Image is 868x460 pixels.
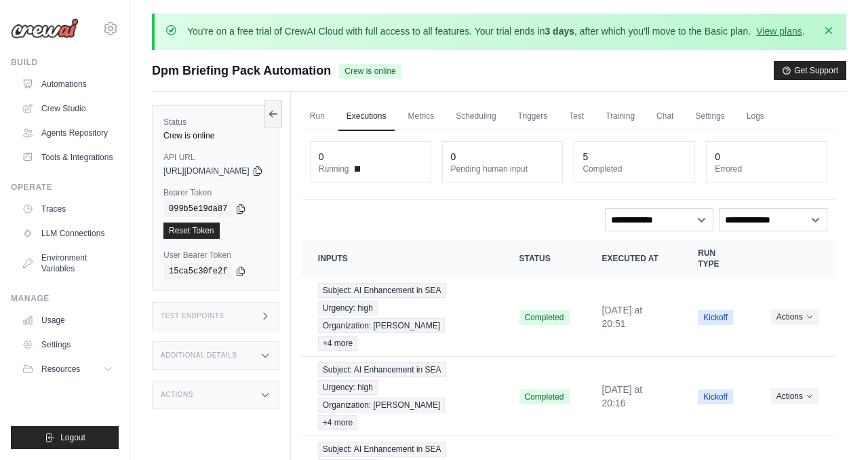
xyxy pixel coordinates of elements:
[11,426,119,449] button: Logout
[318,283,487,351] a: View execution details for Subject
[16,98,119,119] a: Crew Studio
[682,239,754,277] th: Run Type
[16,358,119,380] button: Resources
[16,247,119,280] a: Environment Variables
[771,388,819,404] button: Actions for execution
[451,150,456,164] div: 0
[318,301,378,315] span: Urgency: high
[163,223,220,239] a: Reset Token
[163,130,268,141] div: Crew is online
[756,26,802,37] a: View plans
[11,182,119,193] div: Operate
[16,334,119,356] a: Settings
[545,26,574,37] strong: 3 days
[339,64,401,79] span: Crew is online
[698,389,733,404] span: Kickoff
[561,102,592,131] a: Test
[163,117,268,128] label: Status
[161,312,224,320] h3: Test Endpoints
[648,102,682,131] a: Chat
[519,310,570,325] span: Completed
[163,250,268,261] label: User Bearer Token
[319,164,349,174] span: Running
[318,415,357,430] span: +4 more
[503,239,586,277] th: Status
[774,61,846,80] button: Get Support
[318,336,357,351] span: +4 more
[16,73,119,95] a: Automations
[451,164,555,174] dt: Pending human input
[41,364,80,375] span: Resources
[318,442,446,457] span: Subject: AI Enhancement in SEA
[583,164,686,174] dt: Completed
[318,283,446,298] span: Subject: AI Enhancement in SEA
[318,362,446,377] span: Subject: AI Enhancement in SEA
[163,201,233,217] code: 099b5e19da87
[318,318,445,333] span: Organization: [PERSON_NAME]
[318,362,487,430] a: View execution details for Subject
[16,122,119,144] a: Agents Repository
[583,150,588,164] div: 5
[16,198,119,220] a: Traces
[16,223,119,244] a: LLM Connections
[163,166,250,176] span: [URL][DOMAIN_NAME]
[771,309,819,325] button: Actions for execution
[163,152,268,163] label: API URL
[510,102,556,131] a: Triggers
[302,239,503,277] th: Inputs
[597,102,643,131] a: Training
[448,102,504,131] a: Scheduling
[602,384,643,408] time: October 1, 2025 at 20:16 IT
[318,398,445,413] span: Organization: [PERSON_NAME]
[519,389,570,404] span: Completed
[60,432,85,443] span: Logout
[800,395,868,460] iframe: Chat Widget
[161,351,237,360] h3: Additional Details
[187,24,805,38] p: You're on a free trial of CrewAI Cloud with full access to all features. Your trial ends in , aft...
[400,102,443,131] a: Metrics
[738,102,772,131] a: Logs
[163,187,268,198] label: Bearer Token
[698,310,733,325] span: Kickoff
[318,380,378,395] span: Urgency: high
[586,239,682,277] th: Executed at
[16,309,119,331] a: Usage
[602,305,643,329] time: October 1, 2025 at 20:51 IT
[11,18,79,39] img: Logo
[163,263,233,280] code: 15ca5c30fe2f
[11,57,119,68] div: Build
[715,150,720,164] div: 0
[338,102,395,131] a: Executions
[11,293,119,304] div: Manage
[319,150,324,164] div: 0
[16,147,119,168] a: Tools & Integrations
[152,61,331,80] span: Dpm Briefing Pack Automation
[715,164,818,174] dt: Errored
[161,391,193,399] h3: Actions
[302,102,333,131] a: Run
[687,102,732,131] a: Settings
